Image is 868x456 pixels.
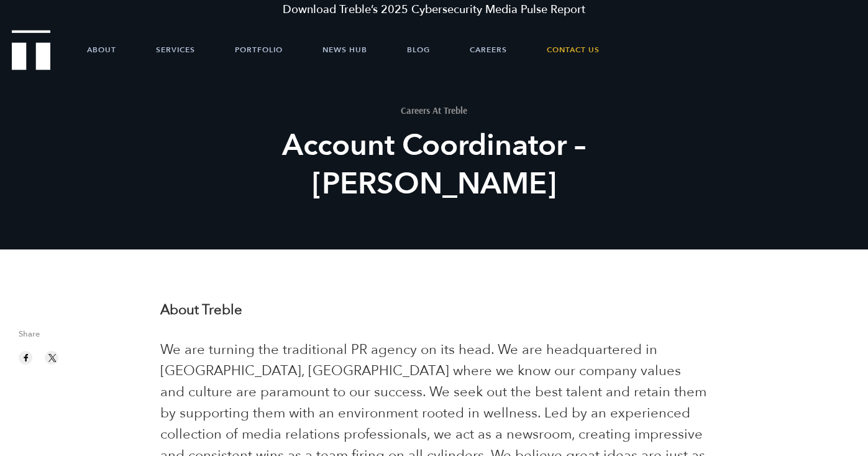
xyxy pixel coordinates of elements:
strong: About Treble [160,300,242,319]
a: Careers [470,31,507,68]
h2: Account Coordinator – [PERSON_NAME] [205,126,664,203]
img: facebook sharing button [21,352,32,363]
a: Blog [407,31,430,68]
a: Treble Homepage [12,31,50,69]
img: twitter sharing button [47,352,58,363]
a: About [87,31,116,68]
img: Treble logo [12,30,51,70]
a: Contact Us [547,31,600,68]
span: Share [19,330,142,345]
a: Portfolio [235,31,283,68]
a: Services [156,31,195,68]
a: News Hub [322,31,367,68]
h1: Careers At Treble [205,106,664,115]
